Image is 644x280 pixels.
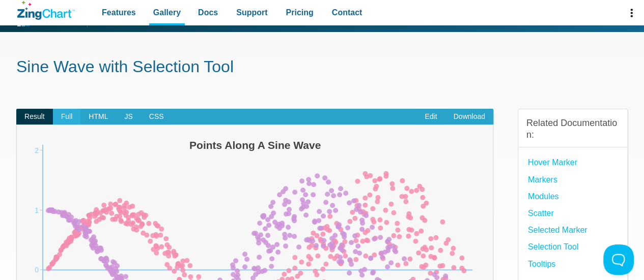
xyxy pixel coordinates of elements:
[526,117,619,141] h3: Related Documentation:
[153,6,181,19] span: Gallery
[528,240,578,254] a: selection tool
[603,244,634,275] iframe: Toggle Customer Support
[35,17,77,26] strong: Gallery
[16,56,628,79] h1: Sine Wave with Selection Tool
[236,6,267,19] span: Support
[528,155,577,169] a: Hover Marker
[445,109,493,125] a: Download
[528,173,557,186] a: Markers
[17,1,75,20] a: ZingChart Logo. Click to return to the homepage
[528,206,554,220] a: Scatter
[80,109,116,125] span: HTML
[198,6,218,19] span: Docs
[528,223,587,237] a: Selected Marker
[528,190,558,203] a: modules
[141,109,172,125] span: CSS
[286,6,313,19] span: Pricing
[16,109,53,125] span: Result
[102,6,136,19] span: Features
[116,109,141,125] span: JS
[332,6,362,19] span: Contact
[416,109,445,125] a: Edit
[528,257,555,271] a: Tooltips
[53,109,81,125] span: Full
